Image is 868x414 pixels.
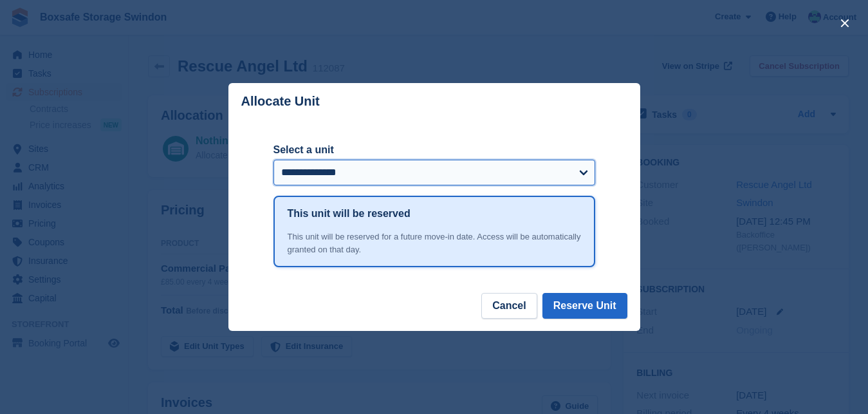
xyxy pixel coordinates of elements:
label: Select a unit [273,142,595,158]
button: Cancel [481,293,537,319]
button: close [835,13,855,33]
p: Allocate Unit [241,94,320,109]
h1: This unit will be reserved [288,206,411,221]
button: Reserve Unit [542,293,627,319]
div: This unit will be reserved for a future move-in date. Access will be automatically granted on tha... [288,231,581,256]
